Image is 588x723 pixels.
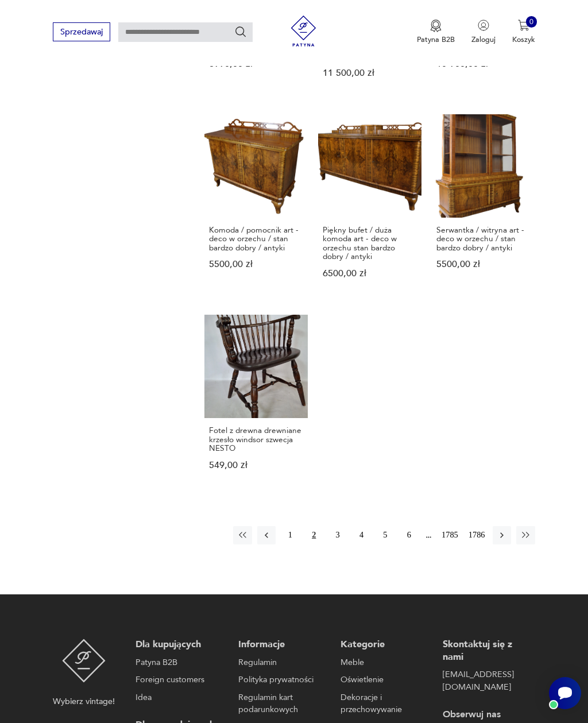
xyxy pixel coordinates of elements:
[323,269,417,278] p: 6500,00 zł
[518,20,529,31] img: Ikona koszyka
[417,34,455,45] p: Patyna B2B
[238,656,325,669] a: Regulamin
[436,226,531,252] h3: Serwantka / witryna art - deco w orzechu / stan bardzo dobry / antyki
[439,526,461,544] button: 1785
[443,639,529,663] p: Skontaktuj się z nami
[471,34,496,45] p: Zaloguj
[284,16,323,47] img: Patyna - sklep z meblami i dekoracjami vintage
[209,260,303,269] p: 5500,00 zł
[417,20,455,45] button: Patyna B2B
[466,526,488,544] button: 1786
[341,691,427,716] a: Dekoracje i przechowywanie
[512,20,535,45] button: 0Koszyk
[238,639,325,651] p: Informacje
[549,677,581,709] iframe: Smartsupp widget button
[136,674,222,686] a: Foreign customers
[417,20,455,45] a: Ikona medaluPatyna B2B
[376,526,394,544] button: 5
[352,526,370,544] button: 4
[53,29,110,36] a: Sprzedawaj
[238,691,325,716] a: Regulamin kart podarunkowych
[209,226,303,252] h3: Komoda / pomocnik art - deco w orzechu / stan bardzo dobry / antyki
[341,639,427,651] p: Kategorie
[53,695,115,708] p: Wybierz vintage!
[204,114,308,298] a: Komoda / pomocnik art - deco w orzechu / stan bardzo dobry / antykiKomoda / pomocnik art - deco w...
[432,114,535,298] a: Serwantka / witryna art - deco w orzechu / stan bardzo dobry / antykiSerwantka / witryna art - de...
[328,526,347,544] button: 3
[136,656,222,669] a: Patyna B2B
[209,426,303,453] h3: Fotel z drewna drewniane krzesło windsor szwecja NESTO
[323,226,417,261] h3: Piękny bufet / duża komoda art - deco w orzechu stan bardzo dobry / antyki
[234,25,247,38] button: Szukaj
[323,69,417,78] p: 11 500,00 zł
[136,639,222,651] p: Dla kupujących
[204,315,308,490] a: Fotel z drewna drewniane krzesło windsor szwecja NESTOFotel z drewna drewniane krzesło windsor sz...
[443,709,529,721] p: Obserwuj nas
[478,20,489,31] img: Ikonka użytkownika
[238,674,325,686] a: Polityka prywatności
[400,526,418,544] button: 6
[526,16,537,28] div: 0
[512,34,535,45] p: Koszyk
[436,260,531,269] p: 5500,00 zł
[136,691,222,704] a: Idea
[209,60,303,68] p: 6990,00 zł
[341,656,427,669] a: Meble
[53,22,110,41] button: Sprzedawaj
[341,674,427,686] a: Oświetlenie
[443,668,529,693] a: [EMAIL_ADDRESS][DOMAIN_NAME]
[62,639,106,683] img: Patyna - sklep z meblami i dekoracjami vintage
[281,526,299,544] button: 1
[318,114,421,298] a: Piękny bufet / duża komoda art - deco w orzechu stan bardzo dobry / antykiPiękny bufet / duża kom...
[430,20,442,32] img: Ikona medalu
[305,526,323,544] button: 2
[209,461,303,470] p: 549,00 zł
[436,60,531,68] p: 10 900,00 zł
[471,20,496,45] button: Zaloguj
